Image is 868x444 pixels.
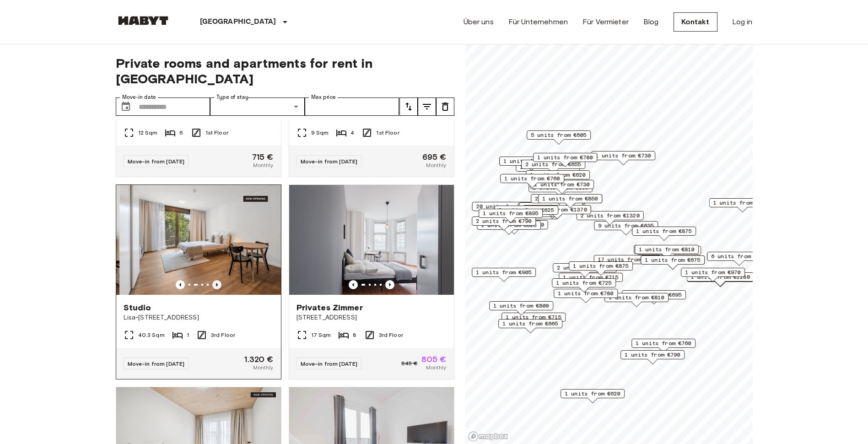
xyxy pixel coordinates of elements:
span: Move-in from [DATE] [128,158,185,165]
span: 1 units from €730 [595,152,651,160]
span: 1 units from €810 [609,293,664,302]
div: Map marker [479,209,543,223]
div: Map marker [472,217,536,231]
span: Monthly [253,161,273,169]
span: Studio [124,302,151,313]
div: Map marker [709,198,776,212]
div: Map marker [533,153,597,167]
span: 1 units from €1150 [485,221,544,229]
span: 845 € [401,359,418,368]
span: 2 units from €625 [498,206,554,214]
span: 1 units from €895 [483,209,539,217]
div: Map marker [523,205,591,219]
div: Map marker [631,339,695,353]
span: 715 € [252,153,274,161]
div: Map marker [576,211,643,225]
span: 1 units from €665 [502,319,558,328]
label: Move-in date [122,93,156,101]
span: 695 € [422,153,447,161]
div: Map marker [593,255,661,269]
span: 1 units from €715 [563,273,619,282]
button: Choose date [117,97,135,116]
span: 1 units from €875 [636,227,692,235]
div: Map marker [554,289,618,303]
span: 1 units from €905 [476,268,532,276]
div: Map marker [528,183,593,197]
div: Map marker [477,221,541,235]
button: tune [418,97,436,116]
span: 2 units from €865 [557,264,613,272]
span: Lisa-[STREET_ADDRESS] [124,313,274,322]
div: Map marker [538,194,602,208]
div: Map marker [472,268,536,282]
span: 20 units from €655 [476,202,535,211]
span: 6 units from €645 [711,252,767,260]
span: 1st Floor [205,129,228,137]
span: 1 units from €850 [542,195,598,203]
div: Map marker [498,319,562,333]
span: 1 units from €780 [537,153,593,162]
div: Map marker [681,268,745,282]
p: [GEOGRAPHIC_DATA] [200,16,276,27]
span: 3rd Floor [379,331,403,339]
span: 5 units from €605 [531,131,587,139]
span: Monthly [253,363,273,372]
button: Previous image [176,280,185,289]
div: Map marker [635,245,699,259]
button: Previous image [385,280,394,289]
div: Map marker [472,202,539,216]
div: Map marker [500,174,564,188]
div: Map marker [521,160,585,174]
img: Habyt [116,16,171,25]
span: Monthly [426,161,446,169]
div: Map marker [519,202,583,217]
span: 3rd Floor [211,331,235,339]
span: 805 € [421,355,447,363]
div: Map marker [620,350,685,364]
span: 1 units from €675 [645,256,701,264]
div: Map marker [634,245,698,259]
span: 2 units from €655 [525,160,581,168]
button: tune [399,97,418,116]
div: Map marker [499,157,563,171]
div: Map marker [559,273,623,287]
span: Privates Zimmer [297,302,363,313]
span: 1 units from €760 [636,339,691,347]
div: Map marker [530,180,594,194]
label: Type of stay [216,93,248,101]
a: Mapbox logo [468,431,508,442]
span: 9 Sqm [311,129,329,137]
span: 1 units from €620 [565,390,620,398]
a: Log in [732,16,753,27]
div: Map marker [561,389,625,403]
a: Marketing picture of unit DE-01-047-05HPrevious imagePrevious imagePrivates Zimmer[STREET_ADDRESS... [289,184,454,379]
span: 9 units from €635 [598,222,654,230]
span: 1 units from €1370 [528,206,587,214]
span: 1 units from €825 [481,221,537,229]
div: Map marker [518,203,585,217]
span: 1 units from €875 [573,262,629,270]
div: Map marker [480,220,548,234]
span: 1 units from €800 [493,302,549,310]
div: Map marker [632,227,696,241]
span: 2 units from €1320 [580,211,639,220]
div: Map marker [489,301,553,315]
a: Für Vermieter [582,16,629,27]
div: Map marker [707,252,771,266]
span: 2 units from €655 [535,195,591,203]
div: Map marker [569,261,633,276]
div: Map marker [526,170,590,184]
span: 2 units from €790 [476,217,532,225]
div: Map marker [641,255,705,270]
span: 1 units from €715 [506,313,561,321]
span: 1 units from €970 [685,268,741,276]
span: 3 units from €655 [523,203,579,211]
div: Map marker [552,278,616,292]
div: Map marker [501,313,566,327]
span: 1st Floor [376,129,399,137]
div: Map marker [637,246,701,260]
span: Monthly [426,363,446,372]
span: 1 units from €620 [503,157,559,165]
span: 8 [353,331,356,339]
div: Map marker [494,206,558,220]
